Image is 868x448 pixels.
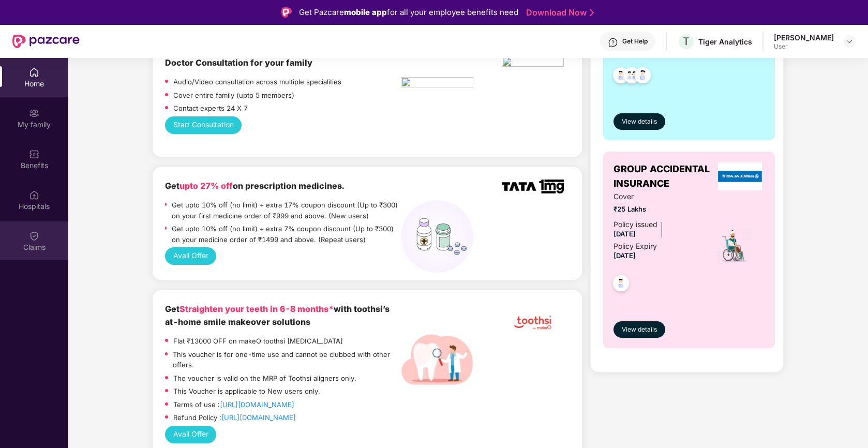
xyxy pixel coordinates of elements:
img: male-dentist-holding-magnifier-while-doing-tooth-research%202.png [401,323,473,396]
p: Refund Policy : [173,412,296,423]
img: svg+xml;base64,PHN2ZyB4bWxucz0iaHR0cDovL3d3dy53My5vcmcvMjAwMC9zdmciIHdpZHRoPSI0OC45NDMiIGhlaWdodD... [608,272,634,297]
p: This Voucher is applicable to New users only. [173,386,320,396]
img: physica%20-%20Edited.png [502,56,564,70]
div: User [774,42,834,51]
p: Terms of use : [173,399,294,410]
strong: mobile app [344,7,387,17]
span: Cover [613,191,703,202]
b: Get with toothsi’s at-home smile makeover solutions [165,304,390,327]
p: Get upto 10% off (no limit) + extra 7% coupon discount (Up to ₹300) on your medicine order of ₹14... [172,223,401,245]
img: svg+xml;base64,PHN2ZyBpZD0iRHJvcGRvd24tMzJ4MzIiIHhtbG5zPSJodHRwOi8vd3d3LnczLm9yZy8yMDAwL3N2ZyIgd2... [845,37,854,46]
span: [DATE] [613,251,636,260]
div: Get Pazcare for all your employee benefits need [299,6,518,19]
span: View details [622,117,657,127]
p: Contact experts 24 X 7 [173,103,248,113]
div: Tiger Analytics [698,37,752,47]
img: svg+xml;base64,PHN2ZyBpZD0iSG9zcGl0YWxzIiB4bWxucz0iaHR0cDovL3d3dy53My5vcmcvMjAwMC9zdmciIHdpZHRoPS... [29,190,39,200]
span: ₹25 Lakhs [613,204,703,214]
b: Get on prescription medicines. [165,181,344,191]
span: Straighten your teeth in 6-8 months* [179,304,334,314]
img: svg+xml;base64,PHN2ZyB3aWR0aD0iMjAiIGhlaWdodD0iMjAiIHZpZXdCb3g9IjAgMCAyMCAyMCIgZmlsbD0ibm9uZSIgeG... [29,108,39,118]
span: upto 27% off [179,181,233,191]
img: svg+xml;base64,PHN2ZyBpZD0iQ2xhaW0iIHhtbG5zPSJodHRwOi8vd3d3LnczLm9yZy8yMDAwL3N2ZyIgd2lkdGg9IjIwIi... [29,231,39,241]
button: Avail Offer [165,247,217,265]
img: medicines%20(1).png [401,200,473,273]
span: View details [622,325,657,335]
img: TATA_1mg_Logo.png [502,180,564,193]
img: svg+xml;base64,PHN2ZyB4bWxucz0iaHR0cDovL3d3dy53My5vcmcvMjAwMC9zdmciIHdpZHRoPSI0OC45NDMiIGhlaWdodD... [630,64,655,89]
span: T [683,35,690,48]
p: The voucher is valid on the MRP of Toothsi aligners only. [173,373,356,383]
img: New Pazcare Logo [12,35,80,48]
img: svg+xml;base64,PHN2ZyB4bWxucz0iaHR0cDovL3d3dy53My5vcmcvMjAwMC9zdmciIHdpZHRoPSI0OC45NDMiIGhlaWdodD... [608,64,634,89]
b: Doctor Consultation for your family [165,57,312,68]
div: Policy Expiry [613,241,657,252]
img: tootshi.png [502,303,564,343]
div: [PERSON_NAME] [774,33,834,42]
img: svg+xml;base64,PHN2ZyBpZD0iSG9tZSIgeG1sbnM9Imh0dHA6Ly93d3cudzMub3JnLzIwMDAvc3ZnIiB3aWR0aD0iMjAiIG... [29,67,39,78]
button: Avail Offer [165,426,217,443]
p: Audio/Video consultation across multiple specialities [173,77,341,87]
img: svg+xml;base64,PHN2ZyBpZD0iQmVuZWZpdHMiIHhtbG5zPSJodHRwOi8vd3d3LnczLm9yZy8yMDAwL3N2ZyIgd2lkdGg9Ij... [29,149,39,159]
button: Start Consultation [165,116,242,134]
img: pngtree-physiotherapy-physiotherapist-rehab-disability-stretching-png-image_6063262.png [401,77,473,91]
div: Policy issued [613,219,657,230]
img: Logo [281,7,292,18]
span: [DATE] [613,230,636,238]
p: Get upto 10% off (no limit) + extra 17% coupon discount (Up to ₹300) on your first medicine order... [172,200,401,221]
img: Stroke [590,7,594,18]
p: Cover entire family (upto 5 members) [173,90,294,100]
span: GROUP ACCIDENTAL INSURANCE [613,162,715,191]
a: [URL][DOMAIN_NAME] [220,400,294,409]
img: svg+xml;base64,PHN2ZyB4bWxucz0iaHR0cDovL3d3dy53My5vcmcvMjAwMC9zdmciIHdpZHRoPSI0OC45MTUiIGhlaWdodD... [619,64,645,89]
button: View details [613,113,665,130]
img: svg+xml;base64,PHN2ZyBpZD0iSGVscC0zMngzMiIgeG1sbnM9Imh0dHA6Ly93d3cudzMub3JnLzIwMDAvc3ZnIiB3aWR0aD... [608,37,618,48]
a: [URL][DOMAIN_NAME] [221,413,296,422]
a: Download Now [526,7,591,18]
button: View details [613,321,665,338]
img: insurerLogo [718,162,762,190]
div: Get Help [622,37,648,46]
img: icon [716,228,752,264]
p: Flat ₹13000 OFF on makeO toothsi [MEDICAL_DATA] [173,336,343,346]
p: This voucher is for one-time use and cannot be clubbed with other offers. [173,349,401,370]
